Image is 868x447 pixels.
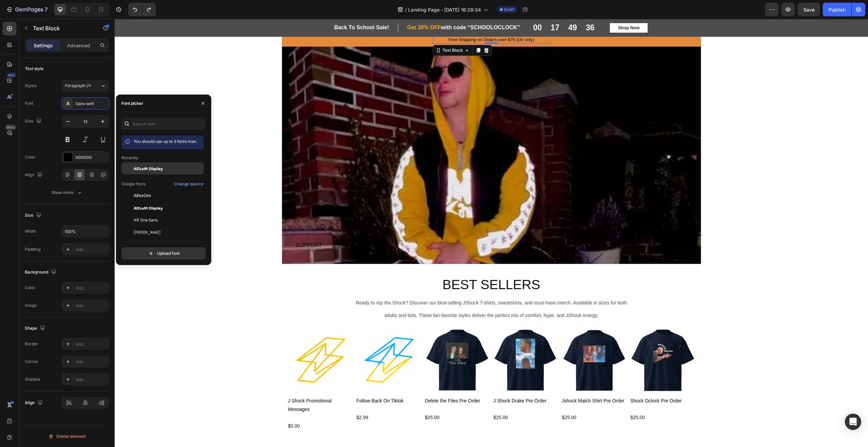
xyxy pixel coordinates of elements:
[173,219,216,234] button: SUPPORT
[241,292,512,301] p: adults and kids. These fan-favorite styles deliver the perfect mix of comfort, hype, and JShock e...
[115,19,868,447] iframe: Design area
[25,228,36,234] div: Width
[310,394,375,403] div: $25.00
[25,285,35,291] div: Color
[34,42,53,49] p: Settings
[803,7,815,13] span: Save
[128,3,156,16] div: Undo/Redo
[454,4,463,14] div: 49
[241,394,307,403] div: $2.99
[447,377,512,387] h1: Jshock Match Shirt Pre Order
[25,66,44,72] div: Text style
[174,181,203,187] div: Change source
[134,165,163,171] span: ADLaM Display
[181,221,207,231] div: SUPPORT
[829,6,846,13] div: Publish
[33,24,91,32] p: Text Block
[310,377,375,387] h1: Delete the Files Pre Order
[76,285,107,291] div: Add...
[798,3,820,16] button: Save
[65,83,91,89] span: Paragraph 2*
[167,28,586,245] div: Overlay
[25,341,38,347] div: Border
[76,303,107,309] div: Add...
[5,125,16,130] div: Beta
[25,170,44,180] div: Align
[240,255,513,277] h2: BEST SELLERS
[25,117,43,126] div: Size
[3,3,51,16] button: 7
[419,4,428,14] div: 00
[45,5,48,14] p: 7
[76,359,107,365] div: Add...
[25,431,109,442] button: Delete element
[6,72,16,78] div: 450
[174,180,204,188] button: Change source
[25,324,47,333] div: Shape
[76,101,107,107] div: Sans-serif
[62,80,109,92] button: Paragraph 2*
[121,155,138,161] p: Recently
[241,280,512,288] p: Ready to rep the Shock? Discover our best-selling JShock T-shirts, sweatshirts, and must-have mer...
[76,377,107,383] div: Add...
[25,100,33,106] div: Font
[25,83,37,89] div: Styles
[322,427,431,441] button: ShOp BESt SELLERS
[845,414,861,430] div: Open Intercom Messenger
[495,4,533,14] button: Shop Now
[25,268,58,277] div: Background
[293,5,327,11] span: Get 30% OFF
[447,394,512,403] div: $25.00
[436,4,445,14] div: 17
[25,211,43,220] div: Size
[134,139,197,144] span: You should use up to 3 fonts max.
[504,6,514,13] span: Draft
[76,154,107,161] div: 000000
[173,402,238,412] div: $0.00
[62,225,109,237] input: Auto
[173,377,238,395] h1: J Shock Promotional Messages
[378,394,444,403] div: $25.00
[167,28,586,245] div: Background Image
[327,28,350,34] div: Text Block
[219,5,283,12] p: Back To School Sale!
[405,6,407,13] span: /
[408,6,481,13] span: Landing Page - [DATE] 16:28:34
[76,247,107,253] div: Add...
[25,154,35,160] div: Color
[121,118,206,130] input: Search font
[25,302,37,309] div: Image
[378,377,444,387] h1: J Shock Drake Pre Order
[25,186,109,199] button: Show more
[67,42,90,49] p: Advanced
[51,189,83,196] div: Show more
[471,4,480,14] div: 36
[134,217,158,223] span: AR One Sans
[48,432,86,441] div: Delete element
[25,376,40,382] div: Shadow
[134,193,151,199] span: ABeeZee
[25,246,40,252] div: Padding
[148,250,180,257] div: Upload font
[121,181,146,187] p: Google fonts
[121,247,206,260] button: Upload font
[515,377,581,387] h1: Shock Oclock Pre Order
[503,5,525,12] div: Shop Now
[134,229,161,235] span: [PERSON_NAME]
[76,341,107,347] div: Add...
[292,4,406,13] h2: Rich Text Editor. Editing area: main
[241,377,307,387] h1: Follow Back On Tiktok
[25,398,44,408] div: Align
[823,3,851,16] button: Publish
[293,5,405,12] p: ⁠⁠⁠⁠⁠⁠⁠ with code “SCHOOLOCLOCK”
[121,100,143,106] div: Font picker
[515,394,581,403] div: $25.00
[219,4,283,13] h2: Rich Text Editor. Editing area: main
[25,359,38,365] div: Corner
[134,205,163,211] span: ADLaM Display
